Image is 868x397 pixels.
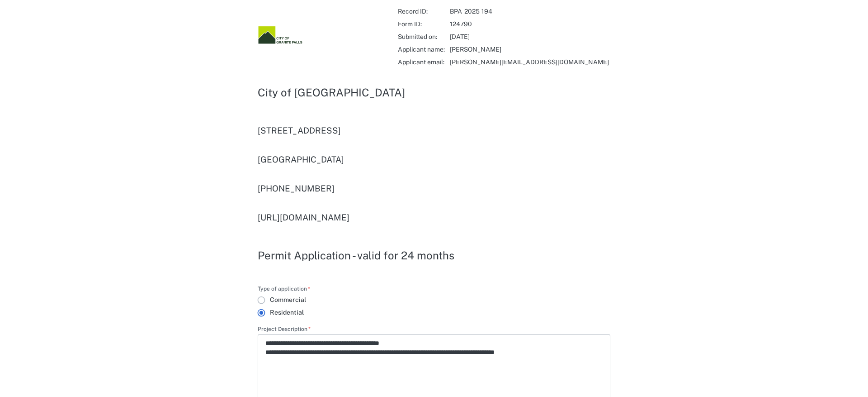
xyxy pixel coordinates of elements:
[258,154,610,165] h3: [GEOGRAPHIC_DATA]
[450,58,609,66] a: [PERSON_NAME][EMAIL_ADDRESS][DOMAIN_NAME]
[258,183,610,194] h3: [PHONE_NUMBER]
[258,125,610,136] h3: [STREET_ADDRESS]
[258,25,303,45] img: Granite Falls
[449,5,609,17] td: BPA-2025-194
[449,31,609,43] td: [DATE]
[258,286,313,294] label: Type of application
[397,5,448,17] td: Record ID:
[397,18,448,30] td: Form ID:
[397,56,448,68] td: Applicant email:
[397,31,448,43] td: Submitted on:
[449,43,609,55] td: [PERSON_NAME]
[258,326,610,334] label: Project Description
[270,296,306,305] span: Commercial
[258,87,610,98] h2: City of [GEOGRAPHIC_DATA]
[258,250,610,261] h2: Permit Application - valid for 24 months
[270,308,304,317] span: Residential
[397,43,448,55] td: Applicant name:
[449,18,609,30] td: 124790
[258,212,610,223] h3: [URL][DOMAIN_NAME]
